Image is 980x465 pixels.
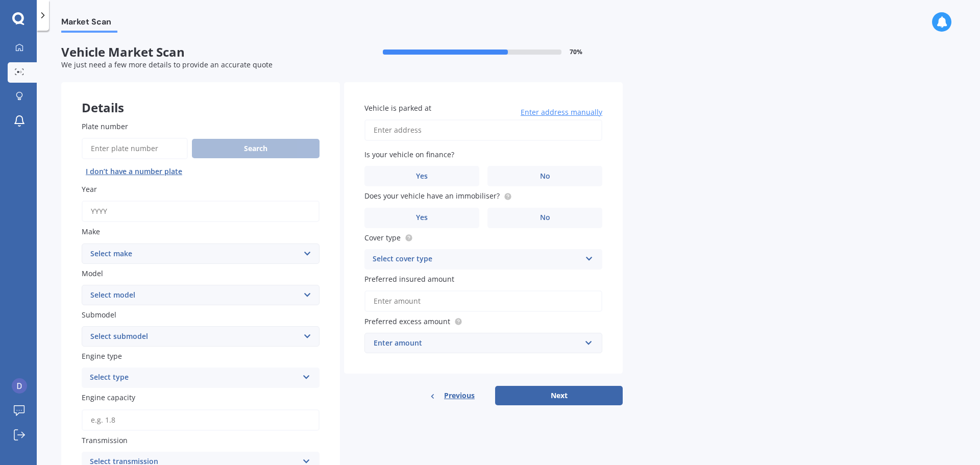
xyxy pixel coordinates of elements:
[82,435,128,445] span: Transmission
[416,172,428,181] span: Yes
[444,388,475,403] span: Previous
[364,316,450,326] span: Preferred excess amount
[82,121,128,131] span: Plate number
[364,191,500,201] span: Does your vehicle have an immobiliser?
[82,138,188,159] input: Enter plate number
[364,103,431,113] span: Vehicle is parked at
[82,201,320,222] input: YYYY
[82,409,320,431] input: e.g. 1.8
[540,213,550,222] span: No
[61,17,117,31] span: Market Scan
[364,290,602,312] input: Enter amount
[82,310,116,320] span: Submodel
[373,253,581,265] div: Select cover type
[61,45,342,60] span: Vehicle Market Scan
[521,107,602,117] span: Enter address manually
[364,233,401,242] span: Cover type
[82,351,122,361] span: Engine type
[12,378,27,394] img: ACg8ocKPH5ug39NfaZJaVzX8HK8flbmLroIgc_7x3M8ftDIEpI19Kg=s96-c
[364,274,454,284] span: Preferred insured amount
[61,60,273,69] span: We just need a few more details to provide an accurate quote
[416,213,428,222] span: Yes
[82,227,100,237] span: Make
[90,372,298,384] div: Select type
[540,172,550,181] span: No
[495,386,623,405] button: Next
[570,48,582,56] span: 70 %
[364,150,454,159] span: Is your vehicle on finance?
[82,184,97,194] span: Year
[61,82,340,113] div: Details
[374,337,581,349] div: Enter amount
[82,268,103,278] span: Model
[82,163,186,180] button: I don’t have a number plate
[82,393,135,403] span: Engine capacity
[364,119,602,141] input: Enter address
